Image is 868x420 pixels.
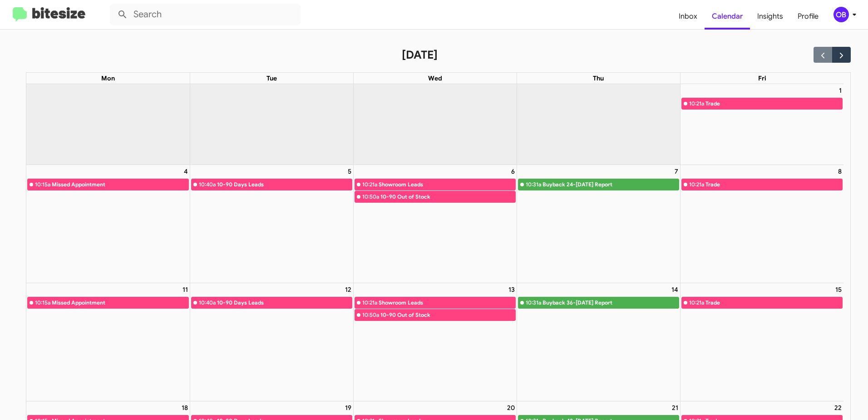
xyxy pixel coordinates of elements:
a: August 20, 2025 [505,401,517,414]
a: August 14, 2025 [670,283,680,296]
td: August 14, 2025 [517,283,680,401]
div: Missed Appointment [52,298,188,307]
h2: [DATE] [402,48,438,62]
div: 10:15a [35,180,50,189]
td: August 5, 2025 [190,165,353,283]
a: Inbox [671,3,705,30]
a: Wednesday [426,73,444,84]
a: August 6, 2025 [509,165,517,178]
div: 10:50a [362,310,379,320]
div: 10-90 Days Leads [217,298,352,307]
a: Thursday [591,73,606,84]
a: Insights [750,3,790,30]
a: August 15, 2025 [833,283,843,296]
td: August 13, 2025 [353,283,517,401]
div: 10:31a [526,180,541,189]
a: Tuesday [265,73,279,84]
a: Friday [756,73,768,84]
div: Showroom Leads [379,298,515,307]
a: August 8, 2025 [836,165,843,178]
td: August 6, 2025 [353,165,517,283]
td: August 11, 2025 [26,283,190,401]
a: August 4, 2025 [182,165,190,178]
div: 10-90 Out of Stock [380,310,515,320]
td: August 4, 2025 [26,165,190,283]
div: 10:21a [689,180,704,189]
a: August 19, 2025 [343,401,353,414]
div: 10:40a [199,180,216,189]
div: Buyback 36-[DATE] Report [542,298,679,307]
input: Search [110,4,301,25]
div: 10:15a [35,298,50,307]
td: August 7, 2025 [517,165,680,283]
td: August 15, 2025 [680,283,843,401]
div: 10:21a [362,180,377,189]
button: Previous month [814,47,832,63]
div: Buyback 24-[DATE] Report [542,180,679,189]
div: Trade [705,99,843,108]
a: Profile [790,3,826,30]
div: 10:21a [689,298,704,307]
div: Missed Appointment [52,180,188,189]
td: August 1, 2025 [680,84,843,165]
div: 10-90 Days Leads [217,180,352,189]
div: Showroom Leads [379,180,515,189]
a: Calendar [705,3,750,30]
a: August 18, 2025 [180,401,190,414]
div: 10:31a [526,298,541,307]
a: August 22, 2025 [833,401,843,414]
div: 10:50a [362,192,379,201]
button: OB [826,7,858,22]
a: August 11, 2025 [181,283,190,296]
a: August 12, 2025 [343,283,353,296]
a: August 21, 2025 [670,401,680,414]
td: August 12, 2025 [190,283,353,401]
div: OB [833,7,849,22]
button: Next month [832,47,851,63]
td: August 8, 2025 [680,165,843,283]
div: 10:40a [199,298,216,307]
a: Monday [99,73,117,84]
div: 10-90 Out of Stock [380,192,515,201]
div: Trade [705,180,843,189]
div: 10:21a [689,99,704,108]
div: Trade [705,298,843,307]
a: August 7, 2025 [673,165,680,178]
a: August 1, 2025 [837,84,843,97]
div: 10:21a [362,298,377,307]
a: August 13, 2025 [507,283,517,296]
a: August 5, 2025 [346,165,353,178]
